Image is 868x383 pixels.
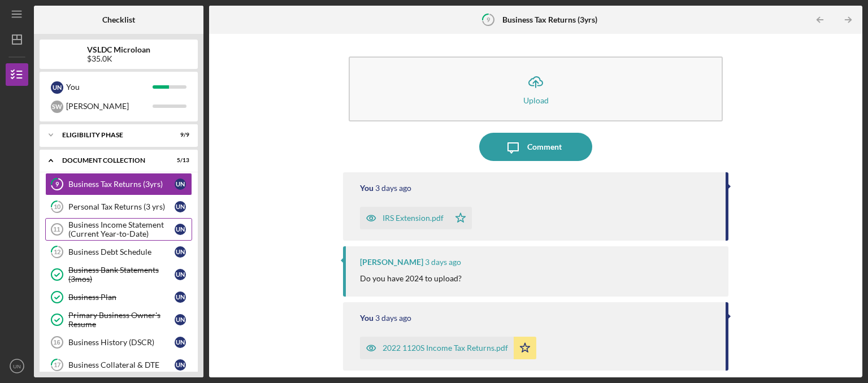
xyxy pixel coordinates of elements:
button: IRS Extension.pdf [360,207,472,229]
div: You [66,77,153,97]
div: U N [51,81,63,94]
div: U N [175,291,186,303]
time: 2025-08-20 17:49 [375,314,411,323]
a: 16Business History (DSCR)UN [45,331,192,354]
tspan: 16 [53,339,60,346]
tspan: 11 [53,226,60,233]
div: IRS Extension.pdf [383,214,444,223]
button: Upload [349,56,723,121]
div: Business History (DSCR) [68,338,175,347]
div: Business Tax Returns (3yrs) [68,180,175,189]
div: Business Bank Statements (3mos) [68,266,175,284]
div: 9 / 9 [169,132,189,138]
a: 12Business Debt ScheduleUN [45,241,192,263]
div: U N [175,179,186,190]
div: U N [175,269,186,280]
tspan: 10 [54,203,61,211]
div: Primary Business Owner's Resume [68,311,175,329]
b: Business Tax Returns (3yrs) [502,15,597,24]
tspan: 9 [55,181,59,188]
b: VSLDC Microloan [87,45,150,54]
button: Comment [479,133,592,161]
time: 2025-08-21 16:40 [375,184,411,193]
text: UN [13,363,21,369]
div: U N [175,314,186,325]
time: 2025-08-21 15:24 [425,258,461,267]
div: U N [175,246,186,258]
div: U N [175,359,186,371]
div: $35.0K [87,54,150,63]
a: Business PlanUN [45,286,192,308]
div: Eligibility Phase [62,132,161,138]
button: 2022 1120S Income Tax Returns.pdf [360,337,536,359]
div: You [360,184,374,193]
div: Business Collateral & DTE [68,360,175,369]
a: Primary Business Owner's ResumeUN [45,308,192,331]
tspan: 17 [54,362,61,369]
a: Business Bank Statements (3mos)UN [45,263,192,286]
div: Upload [523,96,549,105]
div: Business Income Statement (Current Year-to-Date) [68,220,175,238]
div: Document Collection [62,157,161,164]
div: Personal Tax Returns (3 yrs) [68,202,175,211]
tspan: 12 [54,249,60,256]
div: You [360,314,374,323]
div: U N [175,337,186,348]
p: Do you have 2024 to upload? [360,272,462,285]
div: U N [175,224,186,235]
div: U N [175,201,186,212]
a: 11Business Income Statement (Current Year-to-Date)UN [45,218,192,241]
div: Business Debt Schedule [68,247,175,256]
div: [PERSON_NAME] [360,258,423,267]
div: S W [51,101,63,113]
div: 5 / 13 [169,157,189,164]
a: 17Business Collateral & DTEUN [45,354,192,376]
div: Comment [527,133,562,161]
div: Business Plan [68,293,175,302]
a: 10Personal Tax Returns (3 yrs)UN [45,195,192,218]
button: UN [6,355,28,377]
b: Checklist [102,15,135,24]
a: 9Business Tax Returns (3yrs)UN [45,173,192,195]
div: 2022 1120S Income Tax Returns.pdf [383,343,508,352]
div: [PERSON_NAME] [66,97,153,116]
tspan: 9 [487,16,491,23]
